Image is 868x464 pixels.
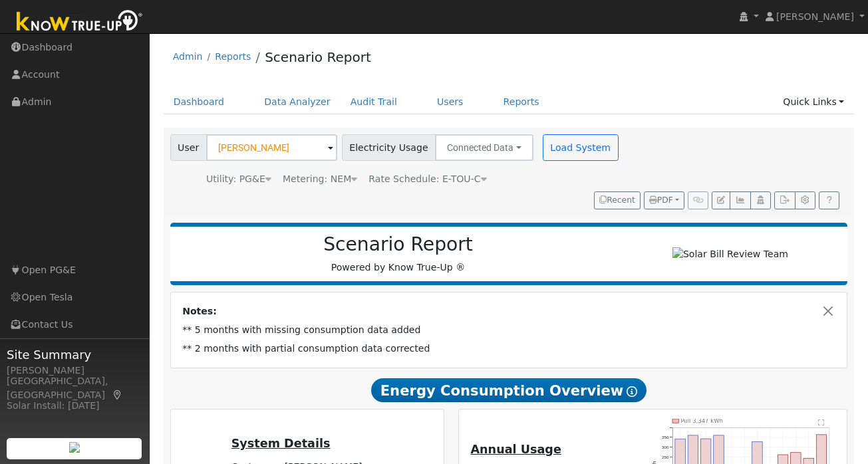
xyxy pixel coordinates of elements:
span: PDF [649,195,673,205]
span: Electricity Usage [342,134,436,161]
button: Edit User [712,191,730,210]
text: Pull 3,347 kWh [681,417,724,424]
i: Show Help [627,386,637,397]
input: Select a User [206,134,337,161]
u: Annual Usage [470,443,561,456]
a: Quick Links [773,90,854,114]
a: Reports [215,51,251,62]
a: Dashboard [164,90,235,114]
a: Scenario Report [265,49,371,65]
a: Admin [173,51,203,62]
div: Utility: PG&E [206,172,271,186]
button: PDF [644,191,684,210]
span: User [170,134,207,161]
button: Multi-Series Graph [730,191,750,210]
a: Users [427,90,474,114]
button: Recent [594,191,641,210]
a: Map [112,390,124,400]
span: Alias: HETOUC [368,174,486,184]
a: Help Link [819,191,839,210]
button: Close [821,304,835,318]
text: 350 [662,435,670,439]
div: [PERSON_NAME] [7,364,142,378]
text: 250 [662,455,670,459]
span: Site Summary [7,346,142,364]
td: ** 5 months with missing consumption data added [180,320,838,339]
a: Reports [494,90,549,114]
div: Metering: NEM [283,172,357,186]
button: Login As [750,191,771,210]
div: [GEOGRAPHIC_DATA], [GEOGRAPHIC_DATA] [7,374,142,402]
div: Solar Install: [DATE] [7,399,142,413]
img: Solar Bill Review Team [672,247,788,261]
a: Data Analyzer [254,90,341,114]
h2: Scenario Report [184,233,613,256]
button: Connected Data [435,134,533,161]
text:  [818,419,824,425]
button: Export Interval Data [774,191,795,210]
text: 300 [662,445,670,449]
strong: Notes: [182,306,217,316]
div: Powered by Know True-Up ® [177,233,620,275]
u: System Details [231,437,331,450]
img: retrieve [69,442,80,453]
span: Energy Consumption Overview [371,378,647,402]
span: [PERSON_NAME] [776,11,854,22]
button: Load System [543,134,619,161]
td: ** 2 months with partial consumption data corrected [180,339,838,358]
button: Settings [795,191,815,210]
a: Audit Trail [341,90,407,114]
img: Know True-Up [10,7,150,37]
